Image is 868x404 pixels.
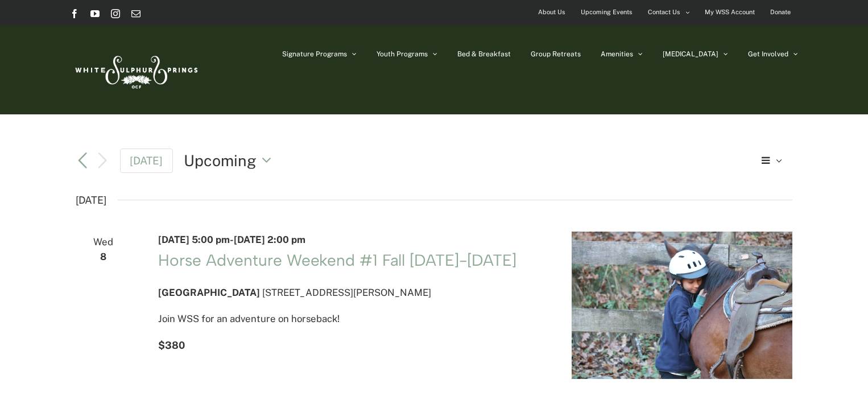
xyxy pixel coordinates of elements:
[76,191,106,209] time: [DATE]
[572,232,792,379] img: IMG_1414
[601,26,643,83] a: Amenities
[184,150,278,171] button: Click to toggle datepicker
[158,234,305,245] time: -
[158,339,185,351] span: $380
[581,4,633,20] span: Upcoming Events
[282,51,347,57] span: Signature Programs
[111,9,120,18] a: Instagram
[770,4,791,20] span: Donate
[748,26,798,83] a: Get Involved
[663,51,718,57] span: [MEDICAL_DATA]
[184,150,257,171] span: Upcoming
[70,9,79,18] a: Facebook
[457,51,511,57] span: Bed & Breakfast
[158,287,260,298] span: [GEOGRAPHIC_DATA]
[90,9,100,18] a: YouTube
[120,149,173,173] a: Click to select today's date
[262,287,431,298] span: [STREET_ADDRESS][PERSON_NAME]
[158,234,230,245] span: [DATE] 5:00 pm
[70,43,201,97] img: White Sulphur Springs Logo
[282,26,798,83] nav: Main Menu
[531,26,581,83] a: Group Retreats
[377,26,437,83] a: Youth Programs
[648,4,680,20] span: Contact Us
[76,154,89,167] a: Previous Events
[663,26,728,83] a: [MEDICAL_DATA]
[76,249,131,265] span: 8
[531,51,581,57] span: Group Retreats
[158,311,544,327] p: Join WSS for an adventure on horseback!
[96,151,109,170] button: Next Events
[757,150,793,171] button: Select Calendar View
[76,234,131,250] span: Wed
[601,51,633,57] span: Amenities
[158,250,516,270] a: Horse Adventure Weekend #1 Fall [DATE]-[DATE]
[234,234,305,245] span: [DATE] 2:00 pm
[705,4,755,20] span: My WSS Account
[748,51,788,57] span: Get Involved
[457,26,511,83] a: Bed & Breakfast
[538,4,565,20] span: About Us
[131,9,140,18] a: Email
[377,51,428,57] span: Youth Programs
[282,26,357,83] a: Signature Programs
